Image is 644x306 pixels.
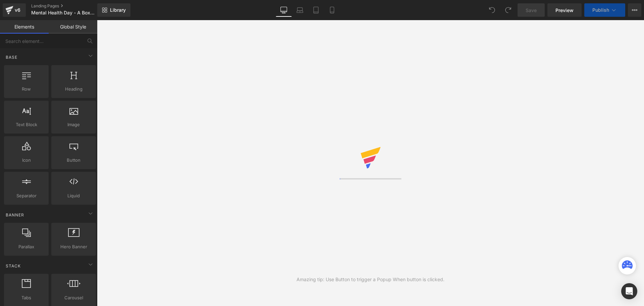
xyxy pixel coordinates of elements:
a: Preview [547,3,582,17]
button: Publish [584,3,625,17]
span: Mental Health Day - A Box of Stories Lite Book Box [31,10,96,15]
button: Redo [501,3,515,17]
a: Tablet [308,3,324,17]
span: Hero Banner [53,243,94,250]
button: Undo [485,3,499,17]
span: Parallax [6,243,47,250]
span: Save [526,7,537,14]
span: Publish [592,7,609,13]
span: Stack [5,263,21,269]
span: Separator [6,192,47,199]
span: Image [53,121,94,128]
a: Desktop [276,3,292,17]
a: Mobile [324,3,340,17]
button: More [628,3,641,17]
a: Landing Pages [31,3,108,9]
div: v6 [13,6,22,14]
span: Library [110,7,126,13]
a: v6 [3,3,26,17]
a: New Library [97,3,130,17]
div: Amazing tip: Use Button to trigger a Popup When button is clicked. [297,276,444,283]
span: Tabs [6,294,47,301]
a: Laptop [292,3,308,17]
span: Row [6,86,47,93]
span: Carousel [53,294,94,301]
span: Preview [555,7,574,14]
a: Global Style [49,20,97,34]
span: Base [5,54,18,60]
span: Liquid [53,192,94,199]
span: Icon [6,157,47,164]
span: Banner [5,212,25,218]
span: Heading [53,86,94,93]
div: Open Intercom Messenger [621,283,637,299]
span: Text Block [6,121,47,128]
span: Button [53,157,94,164]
